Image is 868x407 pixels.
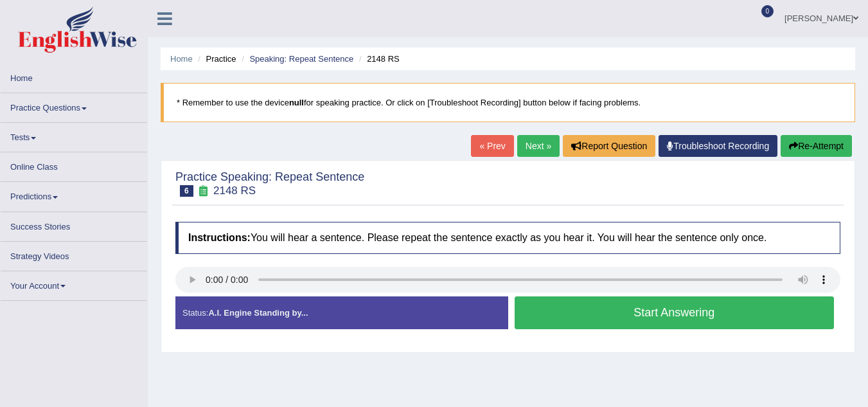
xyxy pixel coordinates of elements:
[563,135,655,157] button: Report Question
[356,53,400,65] li: 2148 RS
[1,123,147,148] a: Tests
[1,271,147,296] a: Your Account
[1,152,147,177] a: Online Class
[175,222,840,254] h4: You will hear a sentence. Please repeat the sentence exactly as you hear it. You will hear the se...
[175,296,508,329] div: Status:
[180,185,193,197] span: 6
[161,83,855,122] blockquote: * Remember to use the device for speaking practice. Or click on [Troubleshoot Recording] button b...
[1,212,147,237] a: Success Stories
[195,53,236,65] li: Practice
[1,64,147,89] a: Home
[515,296,835,329] button: Start Answering
[170,54,193,64] a: Home
[188,232,251,243] b: Instructions:
[1,242,147,267] a: Strategy Videos
[781,135,852,157] button: Re-Attempt
[1,182,147,207] a: Predictions
[197,185,210,197] small: Exam occurring question
[175,171,364,197] h2: Practice Speaking: Repeat Sentence
[761,5,774,17] span: 0
[471,135,513,157] a: « Prev
[1,93,147,118] a: Practice Questions
[208,308,308,318] strong: A.I. Engine Standing by...
[213,185,256,197] small: 2148 RS
[249,54,353,64] a: Speaking: Repeat Sentence
[517,135,560,157] a: Next »
[289,98,304,107] b: null
[659,135,777,157] a: Troubleshoot Recording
